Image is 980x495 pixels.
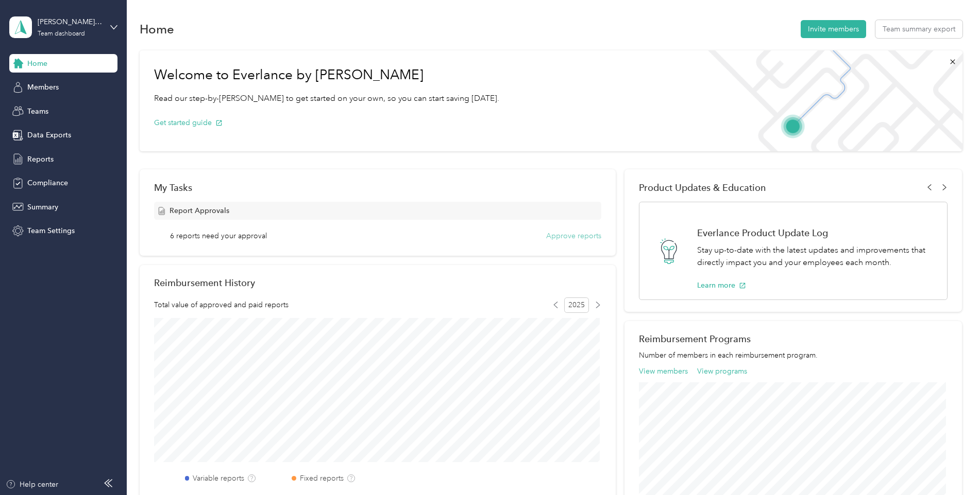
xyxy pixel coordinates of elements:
button: Approve reports [546,231,601,241]
p: Number of members in each reimbursement program. [639,350,948,361]
h2: Reimbursement Programs [639,333,948,344]
div: My Tasks [154,182,601,193]
button: Help center [6,479,58,490]
button: Get started guide [154,117,223,128]
div: [PERSON_NAME][EMAIL_ADDRESS][PERSON_NAME][DOMAIN_NAME] [38,16,102,27]
span: Teams [27,106,48,117]
h1: Home [140,24,174,34]
span: 2025 [564,297,589,313]
h1: Everlance Product Update Log [697,227,936,238]
iframe: Everlance-gr Chat Button Frame [922,437,980,495]
span: Compliance [27,178,68,188]
div: Team dashboard [38,31,85,37]
span: Reports [27,154,54,165]
span: Summary [27,202,58,213]
label: Variable reports [193,473,244,484]
h1: Welcome to Everlance by [PERSON_NAME] [154,67,499,83]
span: Home [27,58,47,69]
button: Team summary export [875,20,962,38]
span: Total value of approved and paid reports [154,299,289,310]
h2: Reimbursement History [154,277,255,288]
button: View programs [697,366,747,377]
button: Learn more [697,280,746,291]
span: 6 reports need your approval [170,231,267,241]
button: Invite members [801,20,866,38]
span: Data Exports [27,130,71,140]
span: Product Updates & Education [639,182,766,193]
p: Stay up-to-date with the latest updates and improvements that directly impact you and your employ... [697,244,936,269]
img: Welcome to everlance [698,50,962,151]
span: Report Approvals [170,205,229,216]
label: Fixed reports [300,473,344,484]
span: Team Settings [27,225,75,236]
button: View members [639,366,688,377]
p: Read our step-by-[PERSON_NAME] to get started on your own, so you can start saving [DATE]. [154,92,499,105]
span: Members [27,82,59,93]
